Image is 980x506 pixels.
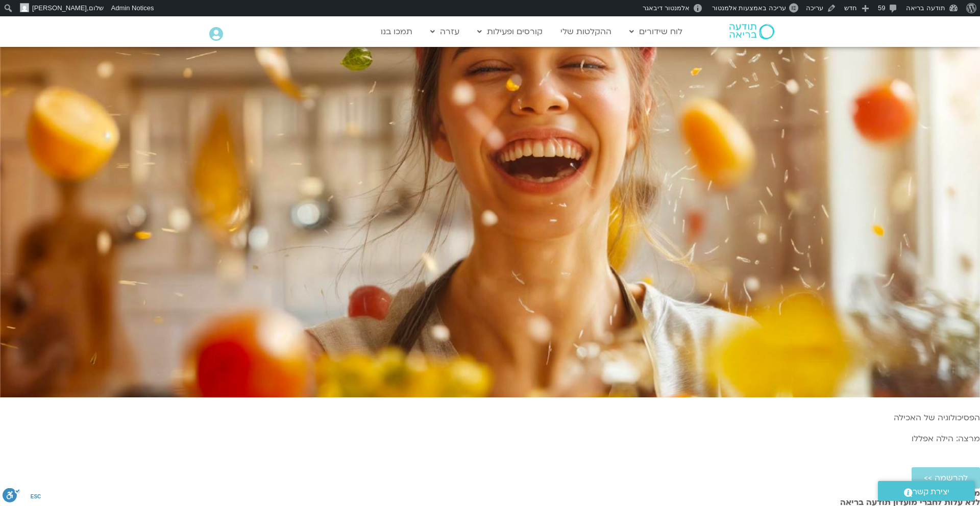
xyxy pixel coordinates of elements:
a: קורסים ופעילות [472,22,548,41]
span: עריכה באמצעות אלמנטור [712,4,786,12]
img: תודעה בריאה [729,24,774,39]
span: להרשמה >> [924,473,968,483]
span: [PERSON_NAME] [32,4,87,12]
a: תמכו בנו [376,22,418,41]
a: לוח שידורים [624,22,688,41]
a: להרשמה >> [912,467,980,489]
a: ההקלטות שלי [555,22,617,41]
a: יצירת קשר [878,481,975,501]
span: יצירת קשר [913,485,949,499]
a: עזרה [425,22,464,41]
